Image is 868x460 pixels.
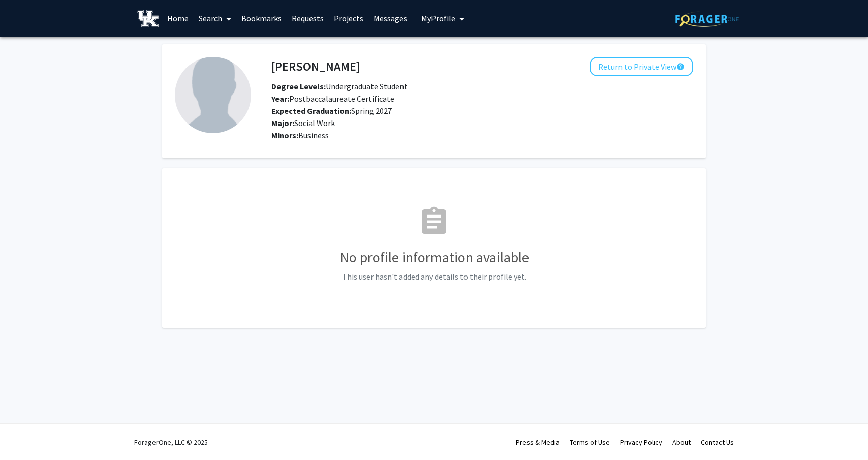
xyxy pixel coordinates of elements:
[271,118,294,128] b: Major:
[298,130,329,140] span: Business
[329,1,368,36] a: Projects
[590,57,693,76] button: Return to Private View
[421,13,455,23] span: My Profile
[701,438,734,447] a: Contact Us
[287,1,329,36] a: Requests
[675,11,739,27] img: ForagerOne Logo
[175,270,693,283] p: This user hasn't added any details to their profile yet.
[570,438,610,447] a: Terms of Use
[676,60,685,73] mat-icon: help
[672,438,691,447] a: About
[162,1,194,36] a: Home
[271,81,408,91] span: Undergraduate Student
[271,130,298,140] b: Minors:
[418,205,450,238] mat-icon: assignment
[175,249,693,266] h3: No profile information available
[137,10,159,27] img: University of Kentucky Logo
[162,168,706,328] fg-card: No Profile Information
[271,106,392,116] span: Spring 2027
[134,424,208,460] div: ForagerOne, LLC © 2025
[271,94,394,104] span: Postbaccalaureate Certificate
[271,57,360,76] h4: [PERSON_NAME]
[8,414,43,452] iframe: Chat
[175,57,251,133] img: Profile Picture
[271,94,289,104] b: Year:
[620,438,662,447] a: Privacy Policy
[194,1,236,36] a: Search
[516,438,560,447] a: Press & Media
[294,118,335,128] span: Social Work
[271,106,351,116] b: Expected Graduation:
[236,1,287,36] a: Bookmarks
[271,81,326,91] b: Degree Levels:
[368,1,412,36] a: Messages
